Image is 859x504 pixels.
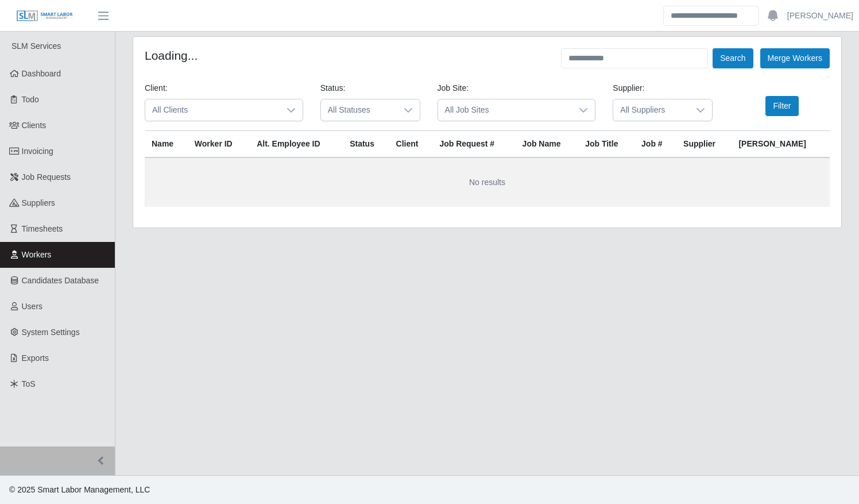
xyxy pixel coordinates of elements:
img: SLM Logo [16,10,73,22]
span: Suppliers [22,198,55,207]
th: [PERSON_NAME] [732,131,830,158]
h4: Loading... [145,48,198,63]
a: [PERSON_NAME] [787,10,853,22]
span: Timesheets [22,224,63,233]
span: Todo [22,95,39,104]
span: Dashboard [22,69,61,78]
span: All Suppliers [613,99,689,121]
input: Search [663,6,759,26]
label: Client: [145,82,168,94]
th: Name [145,131,188,158]
span: System Settings [22,328,80,337]
span: Workers [22,250,52,259]
td: No results [145,157,830,207]
th: Client [389,131,433,158]
th: Alt. Employee ID [250,131,343,158]
th: Job # [634,131,676,158]
button: Filter [765,96,798,116]
span: All Statuses [321,99,397,121]
label: Status: [320,82,346,94]
span: Candidates Database [22,276,99,285]
th: Worker ID [188,131,250,158]
span: © 2025 Smart Labor Management, LLC [9,485,150,494]
th: Job Title [578,131,634,158]
span: Job Requests [22,172,71,182]
span: ToS [22,379,36,388]
th: Job Request # [432,131,515,158]
label: Supplier: [613,82,644,94]
th: Supplier [676,131,732,158]
span: Clients [22,121,47,130]
th: Job Name [516,131,579,158]
button: Merge Workers [760,48,830,68]
span: All Job Sites [438,99,572,121]
span: Invoicing [22,147,53,156]
th: Status [343,131,389,158]
span: All Clients [145,99,280,121]
span: Users [22,302,43,311]
button: Search [713,48,753,68]
span: Exports [22,353,49,363]
span: SLM Services [11,41,61,51]
label: Job Site: [438,82,469,94]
